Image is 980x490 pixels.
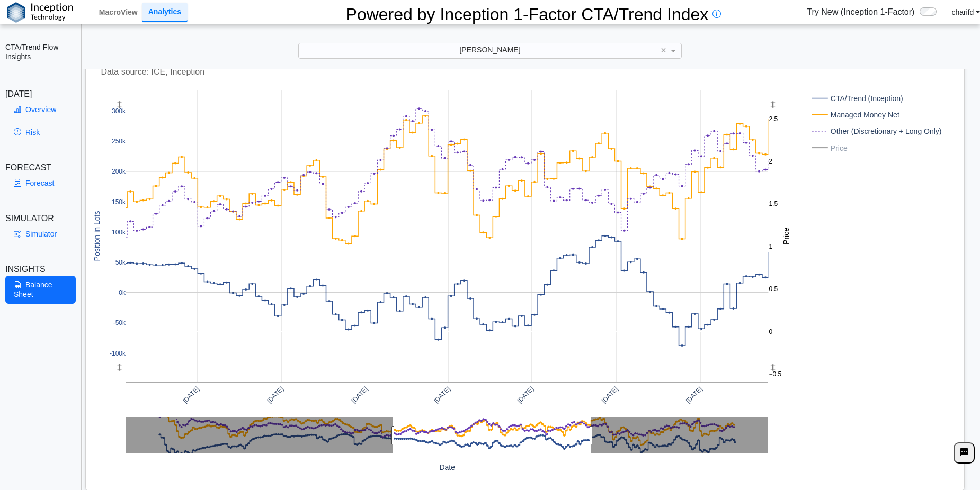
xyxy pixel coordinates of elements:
[5,276,76,303] a: Balance Sheet
[5,101,76,119] a: Overview
[5,42,76,61] h2: CTA/Trend Flow Insights
[95,3,142,21] a: MacroView
[101,52,316,104] div: Data source: ICE, Inception Report Format: CFTC COT - Disaggregated Futures Only
[661,46,666,55] span: ×
[142,3,188,22] a: Analytics
[5,88,76,101] div: [DATE]
[807,6,914,19] span: Try New (Inception 1-Factor)
[5,212,76,225] div: SIMULATOR
[459,46,520,54] span: [PERSON_NAME]
[951,7,980,17] a: charifd
[5,161,76,174] div: FORECAST
[5,123,76,141] a: Risk
[7,2,73,23] img: logo%20black.png
[5,263,76,276] div: INSIGHTS
[5,225,76,243] a: Simulator
[5,174,76,192] a: Forecast
[659,43,668,58] span: Clear value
